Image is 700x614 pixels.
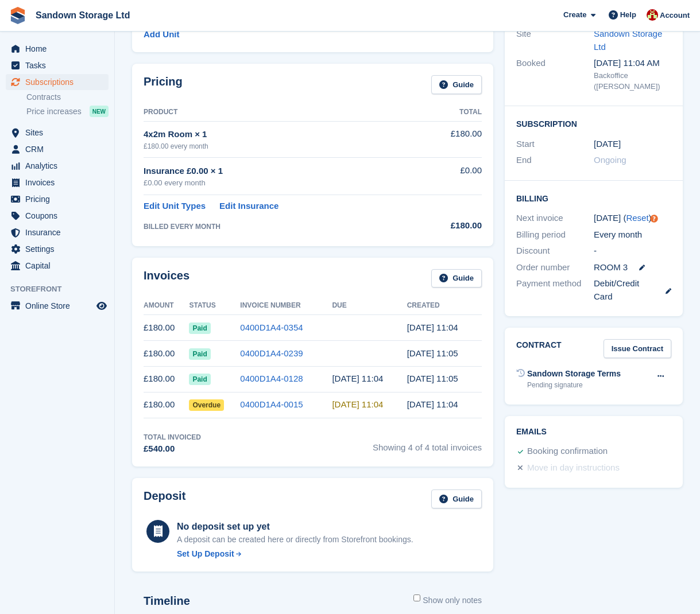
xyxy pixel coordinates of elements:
a: Sandown Storage Ltd [594,29,662,52]
span: Account [660,10,690,21]
span: Home [25,41,94,57]
div: Discount [516,244,594,258]
div: Debit/Credit Card [594,277,671,303]
a: Guide [431,75,482,94]
span: Paid [189,374,210,385]
time: 2025-08-05 10:04:22 UTC [407,322,458,332]
p: A deposit can be created here or directly from Storefront bookings. [177,534,413,546]
span: ROOM 3 [594,261,628,274]
span: Sites [25,125,94,141]
div: BILLED EVERY MONTH [144,221,419,232]
h2: Pricing [144,75,183,94]
div: Every month [594,228,671,242]
span: Overdue [189,399,224,411]
span: Insurance [25,224,94,240]
a: Edit Insurance [219,200,279,213]
a: menu [6,298,109,314]
div: Backoffice ([PERSON_NAME]) [594,70,671,92]
a: menu [6,125,109,141]
a: 0400D1A4-0354 [240,322,303,332]
a: Guide [431,489,482,508]
a: menu [6,241,109,257]
time: 2025-06-06 10:04:04 UTC [332,374,383,383]
td: £180.00 [144,341,189,367]
th: Amount [144,297,189,315]
time: 2025-05-05 00:00:00 UTC [594,138,621,151]
time: 2025-07-05 10:05:00 UTC [407,348,458,358]
div: Next invoice [516,212,594,225]
a: menu [6,258,109,274]
div: Tooltip anchor [649,213,659,224]
span: CRM [25,141,94,157]
span: Capital [25,258,94,274]
a: menu [6,141,109,157]
span: Tasks [25,57,94,73]
div: Billing period [516,228,594,242]
span: Paid [189,348,210,360]
span: Storefront [10,283,114,295]
span: Coupons [25,208,94,224]
a: Edit Unit Types [144,200,206,213]
span: Pricing [25,191,94,207]
div: Start [516,138,594,151]
img: Jessica Durrant [647,9,658,21]
th: Invoice Number [240,297,332,315]
span: Subscriptions [25,74,94,90]
h2: Invoices [144,269,189,288]
h2: Emails [516,428,671,437]
div: End [516,154,594,167]
td: £0.00 [419,158,482,195]
span: Invoices [25,174,94,191]
a: menu [6,41,109,57]
a: 0400D1A4-0015 [240,399,303,409]
div: Set Up Deposit [177,548,234,560]
span: Paid [189,322,210,334]
a: Contracts [26,92,109,103]
td: £180.00 [144,392,189,418]
td: £180.00 [419,121,482,157]
time: 2025-05-05 10:04:05 UTC [407,399,458,409]
a: menu [6,224,109,240]
a: Issue Contract [604,339,671,358]
div: Booking confirmation [527,445,608,458]
input: Show only notes [413,594,420,601]
div: [DATE] ( ) [594,212,671,225]
h2: Deposit [144,489,185,508]
div: 4x2m Room × 1 [144,128,419,141]
label: Show only notes [413,594,482,607]
div: £180.00 [419,219,482,232]
td: £180.00 [144,366,189,392]
div: Order number [516,261,594,274]
a: 0400D1A4-0239 [240,348,303,358]
div: - [594,244,671,258]
span: Settings [25,241,94,257]
div: [DATE] 11:04 AM [594,57,671,70]
span: Create [563,9,586,21]
img: stora-icon-8386f47178a22dfd0bd8f6a31ec36ba5ce8667c1dd55bd0f319d3a0aa187defe.svg [9,7,26,24]
a: menu [6,57,109,73]
div: Sandown Storage Terms [527,368,621,380]
div: Move in day instructions [527,461,620,475]
a: menu [6,158,109,174]
div: No deposit set up yet [177,520,413,534]
div: Payment method [516,277,594,303]
span: Analytics [25,158,94,174]
th: Total [419,103,482,122]
div: Booked [516,57,594,92]
th: Created [407,297,482,315]
span: Price increases [26,106,82,117]
a: Reset [626,213,648,223]
h2: Subscription [516,118,671,129]
span: Online Store [25,298,94,314]
a: Sandown Storage Ltd [31,6,134,25]
a: menu [6,191,109,207]
div: Site [516,28,594,53]
time: 2025-06-05 10:05:05 UTC [407,374,458,383]
a: Preview store [95,299,109,313]
a: Add Unit [144,28,179,41]
div: £180.00 every month [144,141,419,151]
a: Price increases NEW [26,105,109,118]
div: Insurance £0.00 × 1 [144,165,419,178]
div: £0.00 every month [144,177,419,189]
span: Help [620,9,636,21]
